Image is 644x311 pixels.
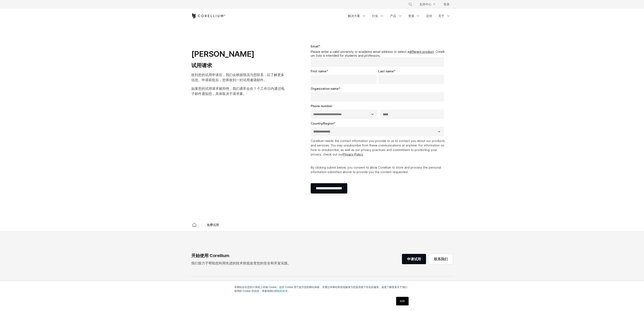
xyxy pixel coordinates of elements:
[406,0,414,8] button: 搜索
[403,0,453,8] div: 导航菜单
[429,254,453,264] a: 联系我们
[191,49,255,59] font: [PERSON_NAME]
[191,62,212,69] font: 试用请求
[443,2,449,6] font: 登录
[311,69,326,73] span: First name
[396,297,409,305] a: 好的
[409,50,434,53] a: different product
[311,44,319,48] span: Email
[372,14,378,18] font: 行业
[311,165,446,174] p: By clicking submit below, you consent to allow Corellium to store and process the personal inform...
[191,253,229,258] font: 开始使用 Corellium
[311,139,446,157] p: Corellium needs the contact information you provide to us to contact you about our products and s...
[311,104,332,108] span: Phone number
[191,261,291,265] font: 我们致力于帮助您利用先进的技术彻底改变您的安全和开发实践。
[311,50,446,57] legend: Please enter a valid university or academic email address or select a . Corellium Solo is intende...
[311,87,339,90] span: Organization name
[438,14,444,18] font: 关于
[207,223,219,227] font: 免费试用
[190,222,198,228] a: Corellium 之家
[434,257,448,261] font: 联系我们
[191,13,225,18] a: 科雷利姆之家
[348,14,360,18] font: 解决方案
[345,12,453,20] div: 导航菜单
[419,2,431,6] font: 支持中心
[400,300,405,303] font: 好的
[191,86,284,96] font: 如果您的试用请求被拒绝，我们通常会在 1 个工作日内通过电子邮件通知您，具体取决于请求量。
[378,69,394,73] span: Last name
[407,257,421,261] font: 申请试用
[311,122,334,125] span: Country/Region
[343,152,363,156] a: Privacy Policy
[408,14,414,18] font: 资源
[277,290,290,293] a: 隐私政策。
[426,14,432,18] font: 定价
[402,254,426,264] a: 申请试用
[234,286,408,293] font: 本网站会在您的计算机上存储 Cookie。这些 Cookie 用于提升您的网站体验，并通过本网站和其他媒体为您提供更个性化的服务。如需了解更多关于我们使用的 Cookie 的信息，请参阅我们的
[191,73,284,82] font: 收到您的试用申请后，我们会根据情况与您联系，以了解更多信息。申请获批后，您将收到一封试用邀请邮件。
[390,14,396,18] font: 产品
